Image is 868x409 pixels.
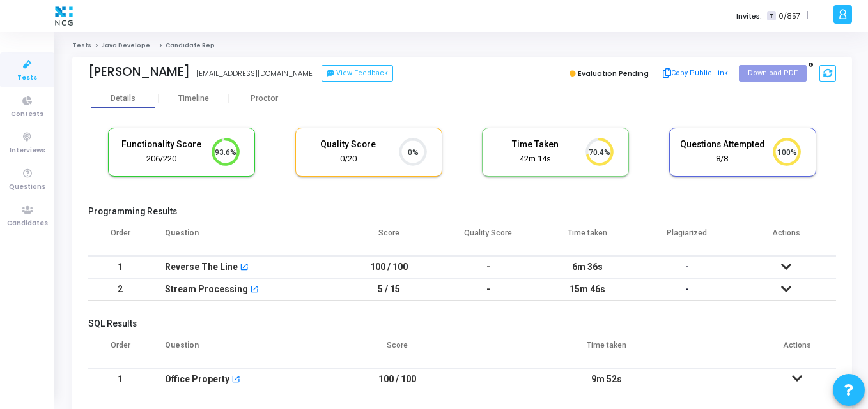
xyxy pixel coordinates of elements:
th: Time taken [538,220,638,256]
td: 100 / 100 [339,256,439,278]
th: Score [339,332,455,368]
td: 1 [88,256,152,278]
h5: Programming Results [88,206,836,217]
div: 42m 14s [492,153,578,165]
h5: Functionality Score [118,139,204,150]
button: Download PDF [739,65,807,82]
span: - [685,284,689,294]
h5: Time Taken [492,139,578,150]
th: Time taken [455,332,758,368]
div: 206/220 [118,153,204,165]
th: Actions [737,220,837,256]
span: | [807,9,809,22]
span: T [767,11,775,21]
div: Timeline [178,94,209,103]
span: 0/857 [779,11,800,22]
span: - [685,262,689,272]
div: Reverse The Line [165,257,238,278]
h5: SQL Results [88,318,836,329]
span: Candidates [7,218,48,229]
button: View Feedback [322,65,393,82]
th: Actions [757,332,836,368]
nav: breadcrumb [72,41,852,50]
td: 2 [88,278,152,301]
span: Candidate Report [166,41,224,49]
th: Order [88,220,152,256]
td: 9m 52s [455,368,758,390]
th: Score [339,220,439,256]
span: Evaluation Pending [578,68,649,78]
img: logo [52,3,76,29]
td: 6m 36s [538,256,638,278]
div: Stream Processing [165,279,248,300]
span: Questions [9,182,45,193]
label: Invites: [736,11,762,22]
td: 1 [88,368,152,390]
mat-icon: open_in_new [250,286,259,295]
mat-icon: open_in_new [240,264,249,272]
th: Question [152,220,339,256]
div: 8/8 [679,153,765,165]
span: Contests [11,109,43,120]
td: - [438,278,538,301]
span: Interviews [10,145,45,156]
h5: Questions Attempted [679,139,765,150]
div: Details [111,94,136,103]
div: 0/20 [306,153,391,165]
th: Question [152,332,339,368]
td: - [438,256,538,278]
a: Tests [72,41,91,49]
h5: Quality Score [306,139,391,150]
th: Order [88,332,152,368]
div: [EMAIL_ADDRESS][DOMAIN_NAME] [196,68,315,79]
th: Plagiarized [637,220,737,256]
a: Java Developer_Prog Test_NCG [102,41,207,49]
button: Copy Public Link [659,64,732,83]
td: 5 / 15 [339,278,439,301]
div: Proctor [229,94,299,103]
td: 100 / 100 [339,368,455,390]
mat-icon: open_in_new [231,376,240,385]
div: [PERSON_NAME] [88,64,190,79]
td: 15m 46s [538,278,638,301]
span: Tests [17,73,37,84]
th: Quality Score [438,220,538,256]
div: Office Property [165,369,229,390]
